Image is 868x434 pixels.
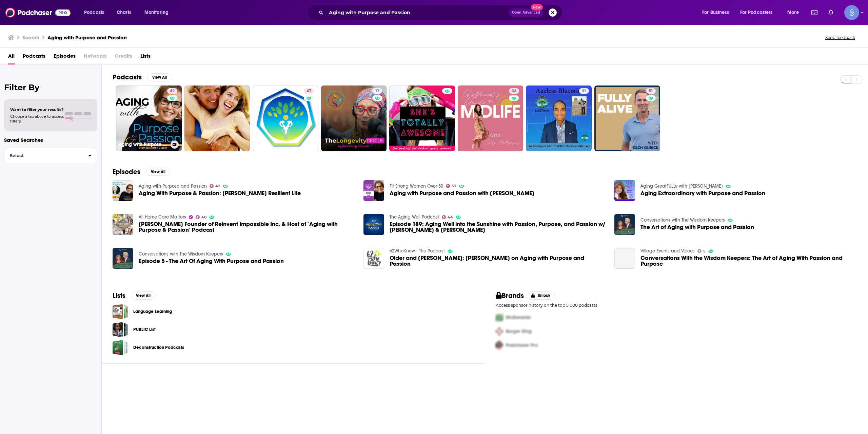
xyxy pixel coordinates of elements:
a: Language Learning [133,308,172,315]
a: PodcastsView All [113,73,172,81]
span: New [531,4,543,11]
button: open menu [79,7,113,18]
a: Episode 189: Aging Well into the Sunshine with Passion, Purpose, and Passion w/ Niamh McAnally & ... [390,221,606,233]
input: Search podcasts, credits, & more... [326,7,509,18]
a: 51 [594,86,660,151]
span: Select [4,153,83,158]
button: Open AdvancedNew [509,8,543,17]
img: Older and Bolder: Debbie McCulloch on Aging with Purpose and Passion [363,248,384,269]
span: Burger King [506,328,532,334]
a: Deconstruction Podcasts [133,344,184,351]
a: Aging GreatFULLy with Holley Kelley [640,183,723,189]
button: open menu [697,7,737,18]
a: 62WhoKnew - The Podcast [390,248,445,254]
button: open menu [783,7,807,18]
a: 31 [579,88,589,94]
span: 51 [649,88,653,95]
a: 17 [372,88,382,94]
a: PUBLIC List [113,322,128,337]
a: 42 [210,184,220,188]
span: 40 [201,216,206,219]
p: Saved Searches [4,137,97,143]
span: Networks [84,51,106,64]
button: View All [131,291,155,300]
span: 42 [170,88,175,95]
span: More [787,8,799,17]
img: Aging Extraordinary with Purpose and Passion [614,180,635,201]
img: Third Pro Logo [493,338,506,352]
button: open menu [736,7,783,18]
span: [PERSON_NAME] Founder of Reinvent Impossible Inc. & Host of "Aging with Purpose & Passion" Podcast [139,221,355,233]
span: 17 [375,88,379,95]
a: The Art of Aging with Purpose and Passion [640,224,754,230]
a: 53 [446,184,457,188]
h2: Podcasts [113,73,142,81]
img: Aging With Purpose & Passion: Catherine Chadwick’s Resilient Life [113,180,133,201]
span: Podcasts [84,8,104,17]
span: Podchaser Pro [506,342,538,348]
a: 42 [167,88,177,94]
a: Podcasts [23,51,45,64]
span: All [8,51,15,64]
a: Lists [140,51,151,64]
a: Language Learning [113,304,128,319]
img: Podchaser - Follow, Share and Rate Podcasts [5,6,71,19]
a: 42Aging with Purpose and Passion [116,86,182,151]
a: PUBLIC List [133,326,156,333]
span: Logged in as Spiral5-G1 [844,5,859,20]
a: 44 [442,215,453,219]
a: Beverley Glazer Founder of Reinvent Impossible Inc. & Host of "Aging with Purpose & Passion" Podcast [139,221,355,233]
span: 44 [448,216,453,219]
a: The Art of Aging with Purpose and Passion [614,214,635,235]
a: Older and Bolder: Debbie McCulloch on Aging with Purpose and Passion [390,255,606,267]
a: 47 [304,88,314,94]
h3: Search [22,34,39,41]
a: 40 [196,215,207,219]
span: 5 [703,250,706,253]
a: Aging With Purpose & Passion: Catherine Chadwick’s Resilient Life [139,190,301,196]
a: The Aging Well Podcast [390,214,439,220]
a: ListsView All [113,291,155,300]
a: Aging with Purpose and Passion [139,183,207,189]
span: 31 [582,88,586,95]
button: View All [146,168,170,176]
a: Village Events and Voices [640,248,695,254]
button: Show profile menu [844,5,859,20]
a: Aging with Purpose and Passion with Beverley Glazer [390,190,534,196]
span: Open Advanced [512,11,540,14]
h2: Episodes [113,168,140,176]
span: Aging with Purpose and Passion with [PERSON_NAME] [390,190,534,196]
div: Search podcasts, credits, & more... [314,5,569,20]
h3: Aging with Purpose and Passion [47,34,127,41]
span: Charts [117,8,131,17]
span: Older and [PERSON_NAME]: [PERSON_NAME] on Aging with Purpose and Passion [390,255,606,267]
span: Aging With Purpose & Passion: [PERSON_NAME] Resilient Life [139,190,301,196]
a: 34 [509,88,519,94]
h3: Aging with Purpose and Passion [119,141,168,147]
img: First Pro Logo [493,310,506,324]
span: Choose a tab above to access filters. [10,114,64,124]
p: Access sponsor history on the top 5,000 podcasts. [496,303,857,308]
a: Charts [112,7,135,18]
a: Episodes [54,51,76,64]
a: 17 [321,86,387,151]
span: Conversations With the Wisdom Keepers: The Art of Aging With Passion and Purpose [640,255,857,267]
span: McDonalds [506,315,531,320]
a: Aging Extraordinary with Purpose and Passion [640,190,765,196]
a: 34 [458,86,524,151]
a: Episode 5 - The Art Of Aging With Purpose and Passion [139,258,284,264]
span: Want to filter your results? [10,107,64,112]
a: Show notifications dropdown [826,7,836,18]
button: Send feedback [823,35,857,40]
a: Deconstruction Podcasts [113,340,128,355]
h2: Brands [496,291,524,300]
